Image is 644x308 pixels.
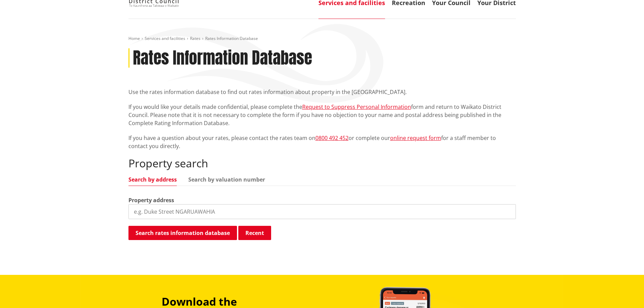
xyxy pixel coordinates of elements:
[145,35,185,41] a: Services and facilities
[133,48,312,68] h1: Rates Information Database
[238,226,271,240] button: Recent
[390,134,441,142] a: online request form
[613,280,637,304] iframe: Messenger Launcher
[128,35,140,41] a: Home
[128,134,516,150] p: If you have a question about your rates, please contact the rates team on or complete our for a s...
[128,103,516,127] p: If you would like your details made confidential, please complete the form and return to Waikato ...
[128,88,516,96] p: Use the rates information database to find out rates information about property in the [GEOGRAPHI...
[128,36,516,42] nav: breadcrumb
[190,35,200,41] a: Rates
[302,103,411,111] a: Request to Suppress Personal Information
[315,134,349,142] a: 0800 492 452
[128,226,237,240] button: Search rates information database
[128,157,516,170] h2: Property search
[128,177,177,182] a: Search by address
[188,177,265,182] a: Search by valuation number
[128,196,174,204] label: Property address
[205,35,258,41] span: Rates Information Database
[128,204,516,219] input: e.g. Duke Street NGARUAWAHIA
